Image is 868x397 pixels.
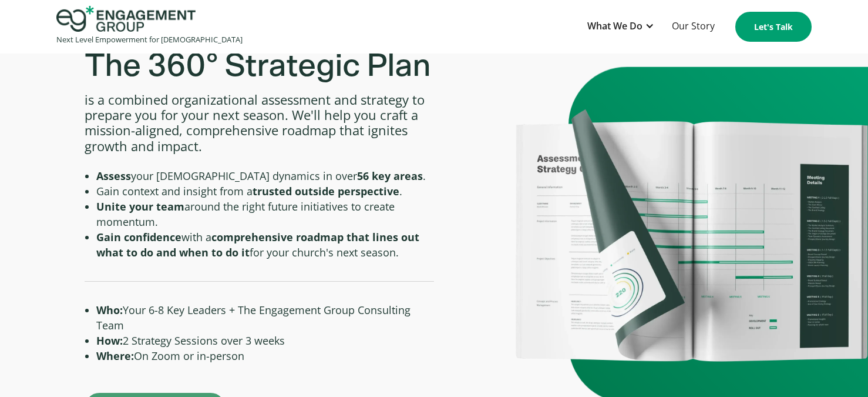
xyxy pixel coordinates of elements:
strong: How: [96,333,123,348]
strong: Assess [96,169,131,183]
span: Organization [264,48,322,61]
strong: 56 key areas [357,169,423,183]
strong: Who: [96,303,123,317]
p: is a combined organizational assessment and strategy to prepare you for your next season. We'll h... [85,92,434,154]
li: around the right future initiatives to create momentum. [96,199,434,229]
strong: Where: [96,349,134,363]
img: Engagement Group Logo Icon [56,6,196,32]
strong: trusted outside perspective [253,184,399,198]
div: Next Level Empowerment for [DEMOGRAPHIC_DATA] [56,32,243,48]
a: Let's Talk [735,12,812,42]
li: 2 Strategy Sessions over 3 weeks [96,333,434,348]
strong: Unite your team [96,199,184,213]
li: On Zoom or in-person [96,348,434,363]
h3: The 360° Strategic Plan [85,47,434,86]
li: Gain context and insight from a . [96,184,434,199]
strong: comprehensive roadmap that lines out what to do and when to do it [96,230,419,259]
img: A printed document showcasing a plan that covers a full 360 degree assessment in 56 key areas of ... [516,108,868,362]
a: Our Story [666,12,721,41]
div: What We Do [581,12,660,41]
li: your [DEMOGRAPHIC_DATA] dynamics in over . [96,168,434,184]
span: Phone number [264,96,331,109]
strong: Gain confidence [96,230,181,244]
li: with a for your church's next season. ‍ [96,229,434,275]
div: What We Do [587,18,642,34]
li: Your 6-8 Key Leaders + The Engagement Group Consulting Team [96,302,434,333]
a: home [56,6,243,48]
